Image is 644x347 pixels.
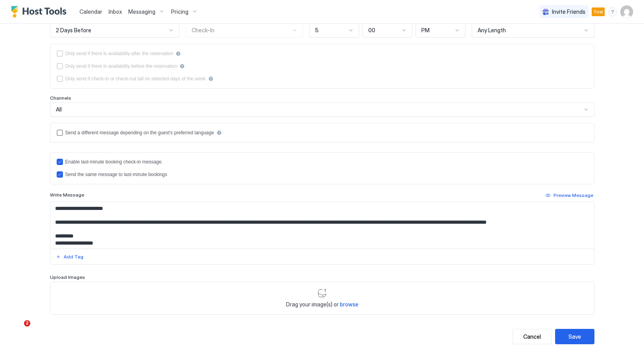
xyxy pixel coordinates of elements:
[544,191,594,200] button: Preview Message
[171,8,188,15] span: Pricing
[57,63,588,69] div: beforeReservation
[50,274,85,280] span: Upload Images
[109,8,122,15] span: Inbox
[8,320,27,339] iframe: Intercom live chat
[50,192,84,198] span: Write Message
[65,51,173,56] div: Only send if there is availability after the reservation
[315,27,319,34] span: 5
[65,159,163,165] div: Enable last-minute booking check-in message.
[620,6,633,18] div: User profile
[65,130,214,135] div: Send a different message depending on the guest's preferred language
[57,171,588,178] div: lastMinuteMessageIsTheSame
[56,27,91,34] span: 2 Days Before
[523,332,541,341] div: Cancel
[57,130,588,136] div: languagesEnabled
[554,192,593,199] div: Preview Message
[65,63,177,69] div: Only send if there is availability before the reservation
[608,7,617,17] div: menu
[50,95,71,101] span: Channels
[128,8,155,15] span: Messaging
[513,329,552,344] button: Cancel
[55,252,85,262] button: Add Tag
[11,6,70,18] a: Host Tools Logo
[552,8,585,15] span: Invite Friends
[56,106,62,113] span: All
[50,202,594,249] textarea: Input Field
[568,332,581,341] div: Save
[57,50,588,57] div: afterReservation
[79,7,102,16] a: Calendar
[555,329,594,344] button: Save
[340,301,358,308] span: browse
[57,159,588,165] div: lastMinuteMessageEnabled
[593,8,603,15] span: Trial
[65,172,167,177] div: Send the same message to last-minute bookings
[64,253,83,260] div: Add Tag
[368,27,375,34] span: 00
[65,76,206,82] div: Only send if check-in or check-out fall on selected days of the week
[421,27,430,34] span: PM
[478,27,506,34] span: Any Length
[109,7,122,16] a: Inbox
[79,8,102,15] span: Calendar
[57,76,588,82] div: isLimited
[24,320,30,327] span: 2
[286,301,358,308] span: Drag your image(s) or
